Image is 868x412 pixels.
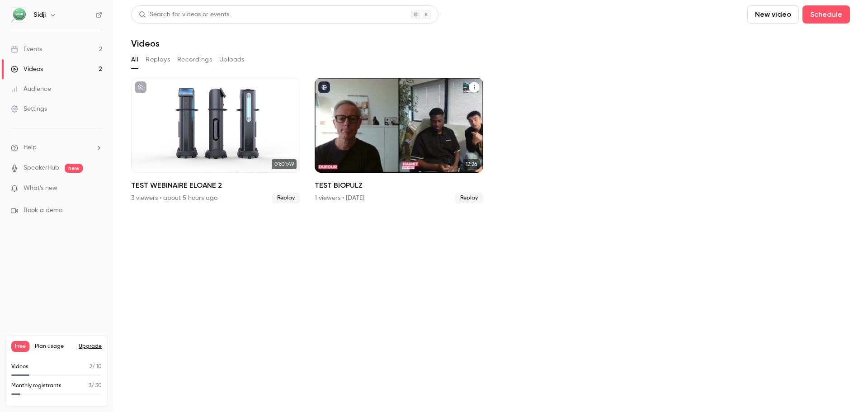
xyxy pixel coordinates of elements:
[65,164,83,173] span: new
[747,5,799,24] button: New video
[11,45,42,54] div: Events
[463,159,480,169] span: 12:26
[131,38,160,49] h1: Videos
[24,206,62,215] span: Book a demo
[11,8,26,22] img: Sidji
[90,363,102,371] p: / 10
[24,143,37,152] span: Help
[91,185,102,193] iframe: Noticeable Trigger
[24,184,57,193] span: What's new
[177,52,212,67] button: Recordings
[131,52,138,67] button: All
[11,104,47,114] div: Settings
[139,10,229,19] div: Search for videos or events
[131,78,850,204] ul: Videos
[79,343,102,350] button: Upgrade
[131,78,300,204] li: TEST WEBINAIRE ELOANE 2
[146,52,170,67] button: Replays
[315,78,484,204] li: TEST BIOPULZ
[35,343,73,350] span: Plan usage
[11,341,29,352] span: Free
[11,363,28,371] p: Videos
[135,81,146,93] button: unpublished
[89,382,102,390] p: / 30
[90,364,92,369] span: 2
[318,81,330,93] button: published
[24,163,59,173] a: SpeakerHub
[455,193,483,204] span: Replay
[11,382,61,390] p: Monthly registrants
[11,65,43,74] div: Videos
[131,180,300,191] h2: TEST WEBINAIRE ELOANE 2
[315,78,484,204] a: 12:26TEST BIOPULZ1 viewers • [DATE]Replay
[219,52,245,67] button: Uploads
[315,180,484,191] h2: TEST BIOPULZ
[315,194,364,203] div: 1 viewers • [DATE]
[131,78,300,204] a: 01:01:49TEST WEBINAIRE ELOANE 23 viewers • about 5 hours agoReplay
[802,5,850,24] button: Schedule
[131,5,850,407] section: Videos
[11,143,102,152] li: help-dropdown-opener
[272,193,300,204] span: Replay
[131,194,217,203] div: 3 viewers • about 5 hours ago
[33,10,46,19] h6: Sidji
[89,383,91,388] span: 3
[272,159,297,169] span: 01:01:49
[11,85,51,94] div: Audience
